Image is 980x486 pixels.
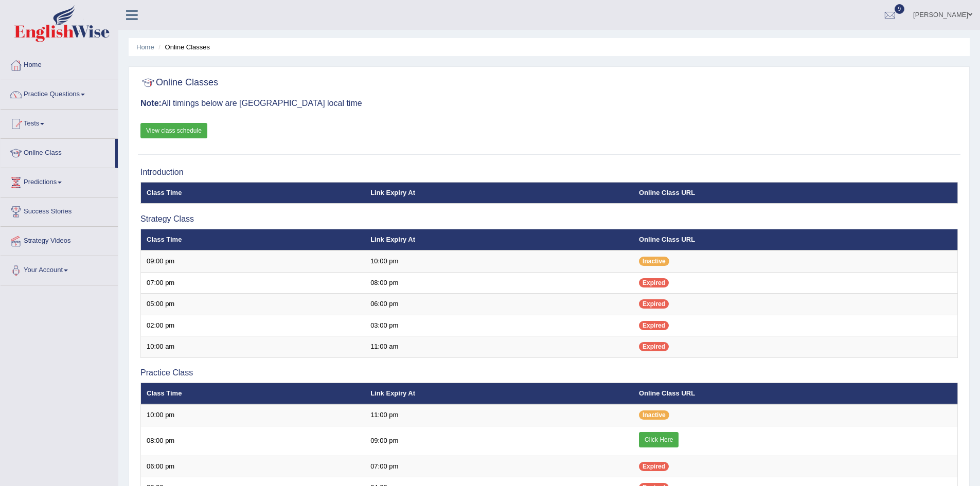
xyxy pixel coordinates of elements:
td: 05:00 pm [141,294,365,315]
span: Inactive [639,410,669,420]
td: 07:00 pm [365,456,633,477]
a: Success Stories [1,197,118,223]
td: 08:00 pm [365,272,633,294]
a: Home [136,43,154,51]
td: 09:00 pm [365,426,633,456]
li: Online Classes [156,42,210,52]
td: 10:00 pm [141,404,365,426]
td: 07:00 pm [141,272,365,294]
th: Online Class URL [633,182,957,204]
h2: Online Classes [140,75,218,91]
td: 11:00 am [365,336,633,358]
h3: Introduction [140,168,958,177]
a: Home [1,51,118,77]
a: Practice Questions [1,80,118,106]
span: Expired [639,342,669,351]
th: Class Time [141,229,365,250]
th: Class Time [141,383,365,404]
td: 10:00 pm [365,250,633,272]
a: Click Here [639,432,679,447]
span: 9 [895,4,905,14]
a: Tests [1,110,118,135]
th: Online Class URL [633,229,957,250]
a: Your Account [1,256,118,282]
a: Strategy Videos [1,227,118,253]
a: Online Class [1,139,115,165]
th: Link Expiry At [365,182,633,204]
h3: Practice Class [140,368,958,377]
span: Expired [639,462,669,471]
span: Expired [639,321,669,330]
b: Note: [140,99,162,107]
td: 06:00 pm [141,456,365,477]
h3: All timings below are [GEOGRAPHIC_DATA] local time [140,99,958,108]
td: 03:00 pm [365,315,633,336]
span: Expired [639,299,669,309]
a: View class schedule [140,123,207,138]
th: Link Expiry At [365,383,633,404]
a: Predictions [1,168,118,194]
th: Link Expiry At [365,229,633,250]
h3: Strategy Class [140,214,958,224]
td: 10:00 am [141,336,365,358]
td: 02:00 pm [141,315,365,336]
td: 08:00 pm [141,426,365,456]
th: Online Class URL [633,383,957,404]
td: 11:00 pm [365,404,633,426]
span: Expired [639,278,669,287]
span: Inactive [639,257,669,266]
td: 06:00 pm [365,294,633,315]
th: Class Time [141,182,365,204]
td: 09:00 pm [141,250,365,272]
